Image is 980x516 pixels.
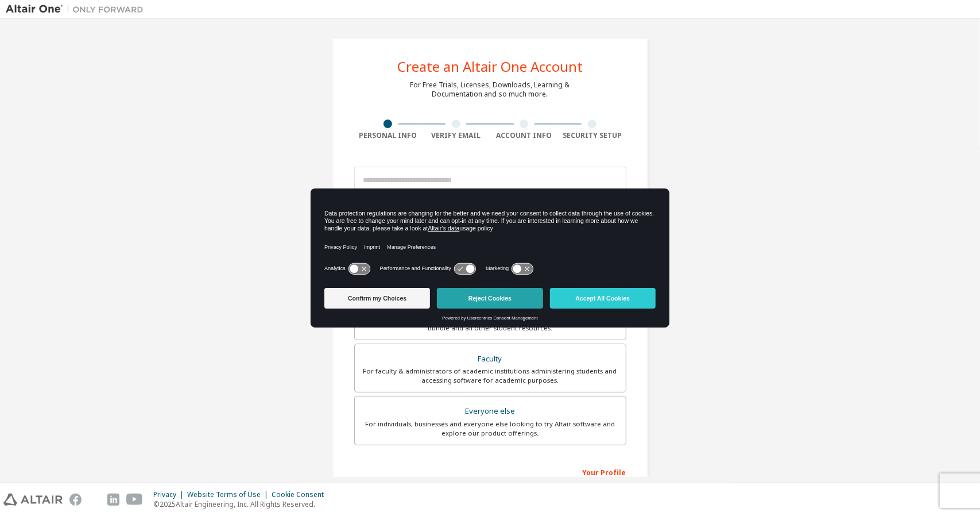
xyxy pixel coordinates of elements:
[153,499,331,509] p: © 2025 Altair Engineering, Inc. All Rights Reserved.
[126,494,143,506] img: youtube.svg
[69,494,82,506] img: facebook.svg
[354,463,626,481] div: Your Profile
[362,367,619,385] div: For faculty & administrators of academic institutions administering students and accessing softwa...
[558,131,626,140] div: Security Setup
[490,131,559,140] div: Account Info
[362,419,619,438] div: For individuals, businesses and everyone else looking to try Altair software and explore our prod...
[153,490,187,499] div: Privacy
[410,80,570,99] div: For Free Trials, Licenses, Downloads, Learning & Documentation and so much more.
[3,494,63,506] img: altair_logo.svg
[422,131,490,140] div: Verify Email
[6,3,149,15] img: Altair One
[272,490,331,499] div: Cookie Consent
[107,494,119,506] img: linkedin.svg
[362,351,619,367] div: Faculty
[397,60,583,74] div: Create an Altair One Account
[354,131,423,140] div: Personal Info
[187,490,272,499] div: Website Terms of Use
[362,403,619,419] div: Everyone else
